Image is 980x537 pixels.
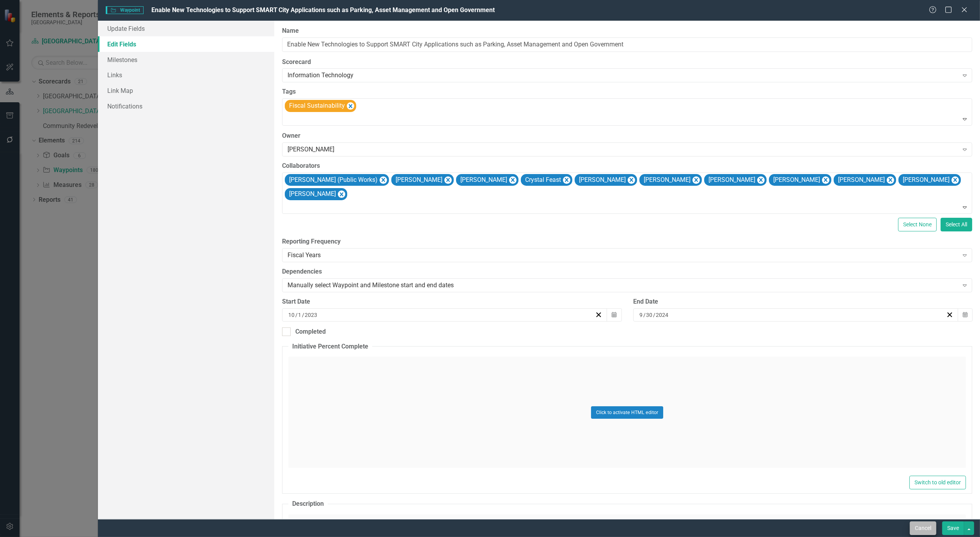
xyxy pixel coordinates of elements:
div: [PERSON_NAME] [458,174,508,186]
div: Start Date [282,297,621,306]
div: Completed [295,327,326,336]
input: Waypoint Name [282,37,972,52]
div: [PERSON_NAME] [288,145,958,154]
div: Remove Marvin Negron [822,176,829,184]
div: [PERSON_NAME] [577,174,627,186]
div: Remove Robin Burris [509,176,517,184]
div: [PERSON_NAME] [393,174,444,186]
div: Information Technology [288,71,958,80]
div: Crystal Feast [523,174,562,186]
span: Enable New Technologies to Support SMART City Applications such as Parking, Asset Management and ... [151,6,495,14]
div: [PERSON_NAME] [836,174,886,186]
span: / [653,311,655,318]
label: Scorecard [282,58,972,67]
label: Dependencies [282,267,972,276]
div: [PERSON_NAME] [900,174,951,186]
label: Collaborators [282,162,972,171]
div: Remove Joe Petrella [887,176,894,184]
div: End Date [633,297,972,306]
a: Milestones [98,52,274,68]
span: / [295,311,298,318]
span: Waypoint [106,6,143,14]
div: Remove Matt Williams [338,190,345,198]
div: Remove Michael Massoglia [757,176,765,184]
button: Select None [898,218,937,231]
legend: Initiative Percent Complete [288,342,372,351]
div: Remove Matthew Vilord [952,176,959,184]
div: Remove Kimberly Bruns [444,176,452,184]
button: Switch to old editor [909,476,966,489]
label: Owner [282,132,972,140]
button: Cancel [910,521,936,535]
div: Manually select Waypoint and Milestone start and end dates [288,281,958,290]
button: Save [942,521,964,535]
div: Remove Damon Grant [628,176,635,184]
div: Remove James Breakfield (Public Works) [380,176,387,184]
label: Name [282,27,972,36]
div: [PERSON_NAME] [287,188,337,200]
a: Links [98,67,274,83]
button: Select All [941,218,972,231]
a: Link Map [98,83,274,98]
div: Remove [object Object] [347,102,354,110]
div: [PERSON_NAME] (Public Works) [287,174,379,186]
div: Remove Crystal Feast [563,176,570,184]
label: Reporting Frequency [282,237,972,246]
span: Fiscal Sustainability [289,102,345,109]
a: Update Fields [98,21,274,36]
div: Remove Michelle Hoffmann [692,176,700,184]
span: / [302,311,304,318]
span: / [643,311,646,318]
div: Fiscal Years [288,251,958,260]
div: [PERSON_NAME] [771,174,821,186]
label: Tags [282,87,972,96]
button: Click to activate HTML editor [591,406,663,419]
div: [PERSON_NAME] [706,174,756,186]
legend: Description [288,500,328,509]
a: Notifications [98,98,274,114]
a: Edit Fields [98,36,274,52]
div: [PERSON_NAME] [641,174,692,186]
